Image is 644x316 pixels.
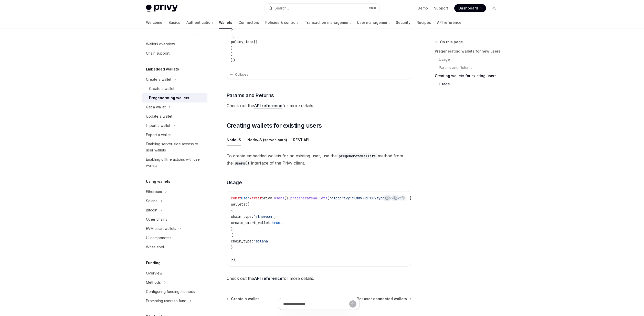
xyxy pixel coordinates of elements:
span: users [274,196,284,200]
span: } [231,27,233,32]
a: User management [357,16,390,29]
a: Wallets [219,16,232,29]
a: Connectors [238,16,259,29]
span: = [249,196,251,200]
span: , [280,220,282,225]
span: create_smart_wallet: [231,220,272,225]
span: To create embedded wallets for an existing user, use the method from the interface of the Privy c... [227,152,411,167]
a: Update a wallet [142,112,207,121]
div: Methods [146,279,161,286]
button: Toggle EVM smart wallets section [142,224,207,233]
button: Toggle Methods section [142,278,207,287]
span: Ctrl K [369,6,376,10]
span: , [274,214,276,219]
button: Toggle Create a wallet section [142,75,207,84]
span: { [231,208,233,213]
span: privy [262,196,272,200]
span: . [272,196,274,200]
a: Dashboard [454,4,486,12]
span: true [272,220,280,225]
div: Whitelabel [146,244,164,250]
a: Usage [435,55,502,64]
div: Import a wallet [146,123,170,129]
div: Get a wallet [146,104,166,110]
span: wallets: [231,202,247,207]
div: NodeJS [227,134,241,146]
span: Creating wallets for existing users [227,121,322,130]
a: Enabling server-side access to user wallets [142,139,207,155]
span: await [251,196,262,200]
span: policy_ids: [231,39,254,44]
a: API reference [254,103,282,108]
div: Wallets overview [146,41,175,47]
a: Usage [435,80,502,88]
a: Support [434,6,448,11]
span: 'ethereum' [254,214,274,219]
button: Report incorrect code [384,195,390,201]
span: , { [405,196,411,200]
a: Overview [142,269,207,278]
button: Collapse [230,71,408,78]
a: Security [396,16,410,29]
input: Ask a question... [283,298,349,310]
a: Pregenerating wallets [142,93,207,103]
button: Toggle dark mode [490,4,498,12]
div: Configuring funding methods [146,289,195,295]
span: Params and Returns [227,92,274,99]
a: Basics [168,16,180,29]
div: UI components [146,235,171,241]
span: ( [327,196,329,200]
button: Toggle Ethereum section [142,187,207,196]
span: }); [231,257,237,262]
a: Policies & controls [265,16,299,29]
span: [ [247,202,249,207]
a: Transaction management [305,16,351,29]
span: user [241,196,249,200]
span: 'did:privy:clddy332f002tyqpq3b3lv327' [329,196,405,200]
div: Search... [275,5,289,11]
div: Bitcoin [146,207,157,213]
button: Toggle Solana section [142,196,207,206]
span: Check out the for more details. [227,275,411,282]
div: Other chains [146,216,167,222]
div: Enabling server-side access to user wallets [146,141,204,153]
button: Send message [349,300,356,308]
a: Export a wallet [142,130,207,139]
a: Configuring funding methods [142,287,207,296]
div: Solana [146,198,157,204]
button: Copy the contents from the code block [392,195,399,201]
span: On this page [440,39,463,45]
span: }, [231,227,235,231]
span: } [231,245,233,250]
h5: Funding [146,260,161,266]
span: }); [231,58,237,63]
span: ] [231,52,233,56]
button: Open search [265,4,379,13]
div: EVM smart wallets [146,226,176,232]
div: NodeJS (server-auth) [247,134,287,146]
a: Pregenerating wallets for new users [435,47,502,55]
div: REST API [293,134,309,146]
button: Toggle Import a wallet section [142,121,207,130]
a: Get user connected wallets [356,296,411,301]
span: Dashboard [458,6,478,11]
span: const [231,196,241,200]
button: Toggle Bitcoin section [142,206,207,215]
span: Check out the for more details. [227,102,411,109]
div: Create a wallet [149,86,174,92]
a: Wallets overview [142,39,207,49]
div: Chain support [146,50,170,56]
div: Ethereum [146,189,162,195]
button: Toggle Prompting users to fund section [142,296,207,305]
a: Enabling offline actions with user wallets [142,155,207,170]
a: Params and Returns [435,64,502,72]
span: (). [284,196,290,200]
img: light logo [146,5,178,12]
span: Usage [227,179,242,186]
span: pregenerateWallets [290,196,327,200]
span: } [231,46,233,50]
div: Create a wallet [146,76,171,83]
a: UI components [142,233,207,242]
span: , [270,239,272,243]
a: Other chains [142,215,207,224]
